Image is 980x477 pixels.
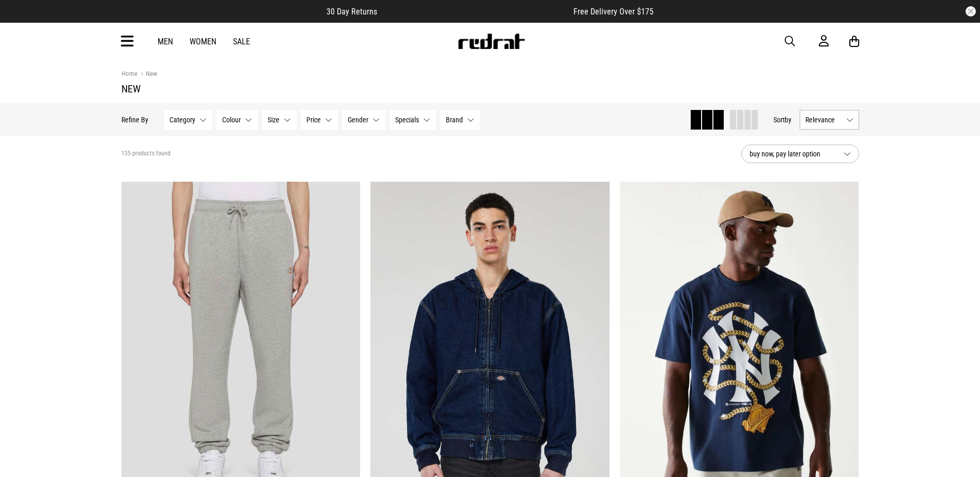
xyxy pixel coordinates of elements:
[262,110,297,130] button: Size
[326,7,377,17] span: 30 Day Returns
[169,116,195,124] span: Category
[121,116,148,124] p: Refine By
[440,110,480,130] button: Brand
[137,70,157,79] a: New
[121,70,137,77] a: Home
[773,114,791,126] button: Sortby
[121,83,859,95] h1: New
[158,37,173,46] a: Men
[457,34,525,49] img: Redrat logo
[785,116,791,124] span: by
[446,116,463,124] span: Brand
[348,116,368,124] span: Gender
[342,110,385,130] button: Gender
[573,7,654,17] span: Free Delivery Over $175
[216,110,258,130] button: Colour
[741,145,859,163] button: buy now, pay later option
[398,6,553,17] iframe: Customer reviews powered by Trustpilot
[222,116,241,124] span: Colour
[805,116,842,124] span: Relevance
[750,148,835,160] span: buy now, pay later option
[390,110,436,130] button: Specials
[800,110,859,130] button: Relevance
[268,116,279,124] span: Size
[301,110,338,130] button: Price
[190,37,216,46] a: Women
[233,37,250,46] a: Sale
[306,116,321,124] span: Price
[395,116,419,124] span: Specials
[121,150,170,158] span: 135 products found
[164,110,212,130] button: Category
